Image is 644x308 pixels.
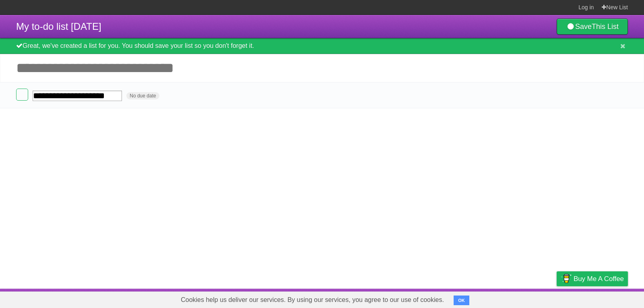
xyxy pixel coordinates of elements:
span: My to-do list [DATE] [16,21,101,32]
button: OK [454,296,469,305]
a: Developers [476,291,509,306]
img: Buy me a coffee [561,272,572,285]
a: Buy me a coffee [557,271,628,286]
span: No due date [126,92,159,99]
a: Suggest a feature [577,291,628,306]
a: Terms [519,291,537,306]
a: About [450,291,466,306]
a: Privacy [546,291,567,306]
label: Done [16,89,28,101]
span: Buy me a coffee [574,272,624,286]
a: SaveThis List [557,19,628,35]
span: Cookies help us deliver our services. By using our services, you agree to our use of cookies. [173,292,452,308]
b: This List [592,23,619,31]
